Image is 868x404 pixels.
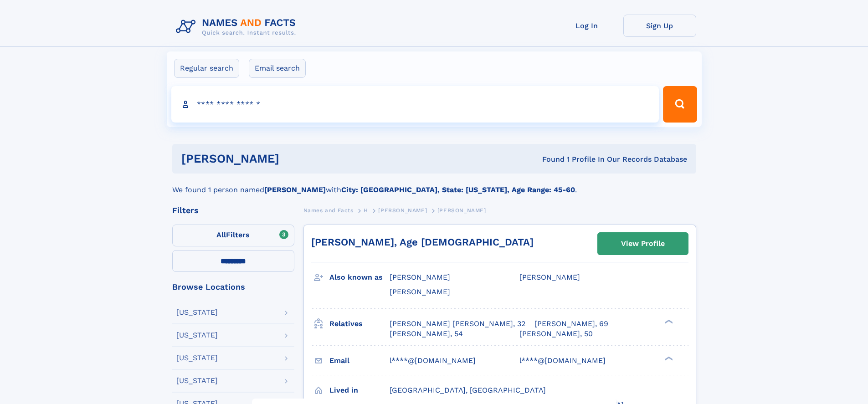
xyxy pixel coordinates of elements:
[519,329,593,339] a: [PERSON_NAME], 50
[390,319,525,329] a: [PERSON_NAME] [PERSON_NAME], 32
[341,185,575,194] b: City: [GEOGRAPHIC_DATA], State: [US_STATE], Age Range: 45-60
[172,225,294,246] label: Filters
[623,15,696,37] a: Sign Up
[171,86,659,123] input: search input
[390,386,546,394] span: [GEOGRAPHIC_DATA], [GEOGRAPHIC_DATA]
[176,309,218,316] div: [US_STATE]
[329,383,390,398] h3: Lived in
[329,353,390,368] h3: Email
[172,174,696,195] div: We found 1 person named with .
[176,332,218,339] div: [US_STATE]
[663,318,673,324] div: ❯
[216,230,226,239] span: All
[411,154,687,164] div: Found 1 Profile In Our Records Database
[437,207,486,214] span: [PERSON_NAME]
[176,354,218,362] div: [US_STATE]
[378,207,427,214] span: [PERSON_NAME]
[176,377,218,384] div: [US_STATE]
[550,15,623,37] a: Log In
[174,59,239,78] label: Regular search
[311,236,534,248] a: [PERSON_NAME], Age [DEMOGRAPHIC_DATA]
[364,205,368,216] a: H
[264,185,326,194] b: [PERSON_NAME]
[378,205,427,216] a: [PERSON_NAME]
[598,233,688,255] a: View Profile
[364,207,368,214] span: H
[621,233,665,254] div: View Profile
[534,319,608,329] a: [PERSON_NAME], 69
[390,329,463,339] a: [PERSON_NAME], 54
[181,153,411,164] h1: [PERSON_NAME]
[329,316,390,332] h3: Relatives
[303,205,354,216] a: Names and Facts
[390,273,450,281] span: [PERSON_NAME]
[172,206,294,215] div: Filters
[663,355,673,361] div: ❯
[329,270,390,285] h3: Also known as
[663,86,697,123] button: Search Button
[519,273,580,281] span: [PERSON_NAME]
[172,15,303,39] img: Logo Names and Facts
[390,287,450,296] span: [PERSON_NAME]
[172,283,294,291] div: Browse Locations
[249,59,306,78] label: Email search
